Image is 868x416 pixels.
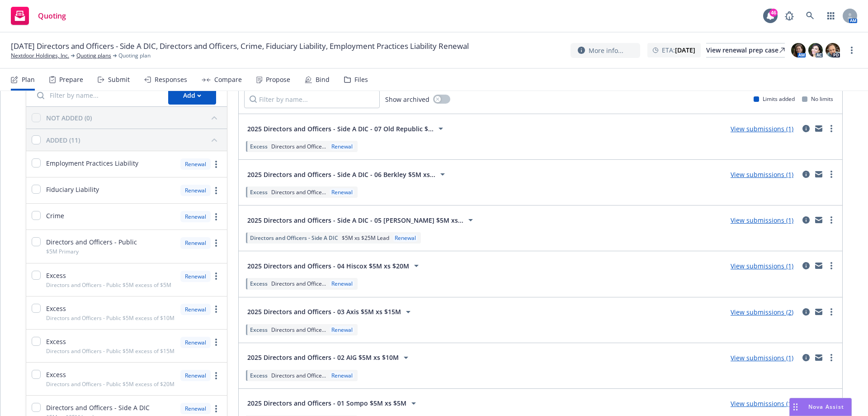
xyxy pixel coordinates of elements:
span: Directors and Office... [271,188,326,196]
span: Crime [46,211,64,220]
div: No limits [802,95,833,103]
span: Directors and Office... [271,372,326,379]
span: More info... [589,46,623,55]
span: Excess [250,326,268,334]
button: 2025 Directors and Officers - Side A DIC - 06 Berkley $5M xs... [244,165,451,183]
div: Renewal [180,211,211,222]
span: Nova Assist [808,403,844,411]
button: NOT ADDED (0) [46,110,222,125]
span: 2025 Directors and Officers - 04 Hiscox $5M xs $20M [247,261,409,271]
img: photo [826,43,840,57]
button: 2025 Directors and Officers - 04 Hiscox $5M xs $20M [244,257,425,275]
span: 2025 Directors and Officers - Side A DIC - 05 [PERSON_NAME] $5M xs... [247,215,463,225]
a: more [211,304,222,315]
a: View renewal prep case [706,43,785,57]
div: Renewal [180,403,211,414]
span: Excess [250,188,268,196]
span: Excess [250,372,268,379]
div: Bind [316,76,330,83]
div: NOT ADDED (0) [46,113,92,123]
a: more [211,403,222,414]
div: Renewal [180,158,211,170]
button: More info... [571,43,640,58]
span: ETA : [662,45,695,55]
a: circleInformation [801,169,811,180]
button: ADDED (11) [46,133,222,147]
button: 2025 Directors and Officers - Side A DIC - 07 Old Republic $... [244,120,449,138]
a: mail [813,352,824,363]
a: View submissions (1) [731,399,793,408]
div: Renewal [180,304,211,315]
span: Excess [46,370,66,379]
div: Renewal [330,326,354,334]
span: Excess [46,304,66,313]
a: more [211,337,222,348]
a: Quoting [7,3,70,29]
a: more [826,123,837,134]
span: Excess [250,143,268,150]
div: Renewal [393,234,418,242]
div: Plan [22,76,35,83]
div: Limits added [754,95,795,103]
span: Directors and Officers - Side A DIC [46,403,150,412]
a: more [826,352,837,363]
span: 2025 Directors and Officers - Side A DIC - 06 Berkley $5M xs... [247,170,435,179]
a: more [211,159,222,170]
div: Renewal [330,280,354,287]
div: Renewal [330,372,354,379]
span: 2025 Directors and Officers - 01 Sompo $5M xs $5M [247,398,406,408]
button: Nova Assist [789,398,852,416]
a: mail [813,260,824,271]
a: circleInformation [801,260,811,271]
a: mail [813,215,824,225]
a: View submissions (2) [731,308,793,316]
span: $5M xs $25M Lead [342,234,389,242]
span: Directors and Office... [271,326,326,334]
span: Show archived [385,95,429,104]
a: more [846,45,857,56]
div: Renewal [180,370,211,381]
a: circleInformation [801,123,811,134]
span: Directors and Officers - Side A DIC [250,234,338,242]
div: Files [354,76,368,83]
div: Renewal [180,271,211,282]
a: more [211,271,222,282]
a: Report a Bug [780,7,798,25]
div: Responses [155,76,187,83]
a: more [211,238,222,249]
span: Quoting [38,12,66,19]
span: 2025 Directors and Officers - 03 Axis $5M xs $15M [247,307,401,316]
span: Excess [250,280,268,287]
a: circleInformation [801,352,811,363]
a: View submissions (1) [731,124,793,133]
div: Add [183,87,201,104]
span: Directors and Officers - Public $5M excess of $20M [46,380,175,388]
button: Add [168,86,216,105]
button: 2025 Directors and Officers - Side A DIC - 05 [PERSON_NAME] $5M xs... [244,211,479,229]
span: Excess [46,271,66,280]
div: Compare [214,76,242,83]
span: Quoting plan [118,52,151,60]
a: Switch app [822,7,840,25]
a: more [826,306,837,317]
button: 2025 Directors and Officers - 02 AIG $5M xs $10M [244,349,415,367]
strong: [DATE] [675,46,695,54]
span: Fiduciary Liability [46,185,99,194]
div: ADDED (11) [46,135,80,145]
span: Directors and Office... [271,143,326,150]
a: View submissions (1) [731,262,793,270]
span: Directors and Officers - Public [46,237,137,247]
a: circleInformation [801,306,811,317]
a: more [826,215,837,225]
span: Directors and Officers - Public $5M excess of $5M [46,281,171,289]
div: Submit [108,76,130,83]
div: Renewal [180,185,211,196]
div: Drag to move [790,398,801,416]
a: more [211,185,222,196]
span: 2025 Directors and Officers - 02 AIG $5M xs $10M [247,353,399,362]
a: more [826,260,837,271]
a: more [211,211,222,222]
div: Renewal [180,237,211,249]
a: View submissions (1) [731,216,793,225]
